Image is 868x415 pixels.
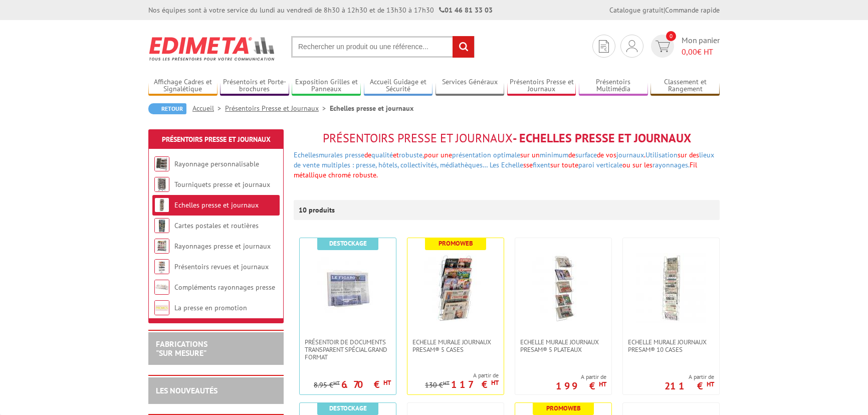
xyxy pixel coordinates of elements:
h1: - Echelles presse et journaux [294,132,720,145]
a: Compléments rayonnages presse [174,283,275,292]
a: Présentoirs et Porte-brochures [220,78,289,94]
p: 211 € [665,383,714,389]
a: Exposition Grilles et Panneaux [292,78,361,94]
a: surface [575,150,597,159]
span: 0,00 [682,47,697,57]
img: PRÉSENTOIR DE DOCUMENTS TRANSPARENT SPÉCIAL GRAND FORMAT [313,253,383,323]
p: 117 € [451,381,499,387]
a: présentation [452,150,491,159]
a: qualité [371,150,393,159]
a: devis rapide 0 Mon panier 0,00€ HT [648,35,720,58]
span: PRÉSENTOIR DE DOCUMENTS TRANSPARENT SPÉCIAL GRAND FORMAT [305,338,391,361]
p: 199 € [556,383,606,389]
b: Destockage [329,404,367,412]
div: | [609,5,720,15]
span: s [523,160,526,169]
a: presse [345,150,364,159]
span: Présentoirs Presse et Journaux [323,130,513,146]
img: devis rapide [626,40,637,52]
span: se sur toute ou sur les Fil métallique chromé robuste. [294,160,697,179]
img: Rayonnages presse et journaux [154,239,169,254]
a: fixent [533,160,550,169]
a: robuste, [399,150,424,159]
a: murales [319,150,343,159]
img: Compléments rayonnages presse [154,280,169,295]
img: Echelle murale journaux Presam® 5 plateaux [528,253,598,323]
img: Cartes postales et routières [154,218,169,233]
span: Echelle murale journaux Presam® 5 cases [412,338,499,353]
sup: HT [333,379,340,386]
a: presse, [356,160,376,169]
a: Tourniquets presse et journaux [174,180,270,189]
span: A partir de [665,373,714,381]
a: Echelles [294,150,319,159]
img: Echelles presse et journaux [154,197,169,213]
img: Echelle murale journaux Presam® 5 cases [420,253,491,323]
img: La presse en promotion [154,300,169,315]
a: Catalogue gratuit [609,6,664,15]
a: Classement et Rangement [650,78,720,94]
a: LES NOUVEAUTÉS [156,385,218,395]
span: Mon panier [682,35,720,58]
img: devis rapide [656,41,670,52]
div: Nos équipes sont à votre service du lundi au vendredi de 8h30 à 12h30 et de 13h30 à 17h30 [148,5,493,15]
a: paroi verticale [578,160,622,169]
p: 130 € [425,381,450,389]
a: Echelles presse et journaux [174,200,259,210]
a: Présentoirs revues et journaux [174,262,269,271]
img: Echelle murale journaux Presam® 10 cases [636,253,706,323]
a: Cartes postales et routières [174,221,259,230]
a: minimum [540,150,568,159]
a: Utilisation [645,150,678,159]
a: lieux de vente multiples : [294,150,714,169]
a: hôtels, [378,160,398,169]
a: optimale [493,150,520,159]
a: collectivités, [400,160,438,169]
img: Présentoirs revues et journaux [154,259,169,274]
span: A partir de [556,373,606,381]
a: Présentoirs Presse et Journaux [507,78,576,94]
img: Rayonnage personnalisable [154,156,169,171]
a: La presse en promotion [174,303,247,312]
a: Commande rapide [665,6,720,15]
a: Echelle murale journaux Presam® 5 plateaux [515,338,611,353]
a: Retour [148,103,186,114]
b: Promoweb [439,239,473,248]
p: 8.95 € [314,381,340,389]
span: A partir de [425,371,499,379]
a: Rayonnages presse et journaux [174,242,271,251]
span: € HT [682,46,720,58]
a: journaux [616,150,644,159]
input: rechercher [453,36,474,58]
sup: HT [707,380,714,388]
a: Services Généraux [436,78,505,94]
a: rayonnages. [653,160,690,169]
a: Affichage Cadres et Signalétique [148,78,218,94]
sup: HT [383,378,391,387]
strong: 01 46 81 33 03 [439,6,493,15]
a: Présentoirs Multimédia [579,78,648,94]
img: Tourniquets presse et journaux [154,177,169,192]
p: 10 produits [299,200,336,220]
sup: HT [491,378,499,387]
span: Echelle murale journaux Presam® 10 cases [628,338,714,353]
a: Accueil [192,104,225,113]
a: Rayonnage personnalisable [174,159,259,168]
sup: HT [443,379,450,386]
b: Promoweb [546,404,581,412]
img: devis rapide [599,40,609,53]
span: 0 [666,31,676,41]
span: Echelle murale journaux Presam® 5 plateaux [520,338,606,353]
img: Edimeta [148,30,276,67]
a: Echelle murale journaux Presam® 10 cases [623,338,719,353]
p: 6.70 € [341,381,391,387]
span: de et pour une sur un de de vos . sur des [294,150,714,169]
li: Echelles presse et journaux [330,103,413,113]
a: Présentoirs Presse et Journaux [225,104,330,113]
b: Destockage [329,239,367,248]
a: PRÉSENTOIR DE DOCUMENTS TRANSPARENT SPÉCIAL GRAND FORMAT [300,338,396,361]
a: Les Echelle [490,160,523,169]
a: médiathèques… [440,160,488,169]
